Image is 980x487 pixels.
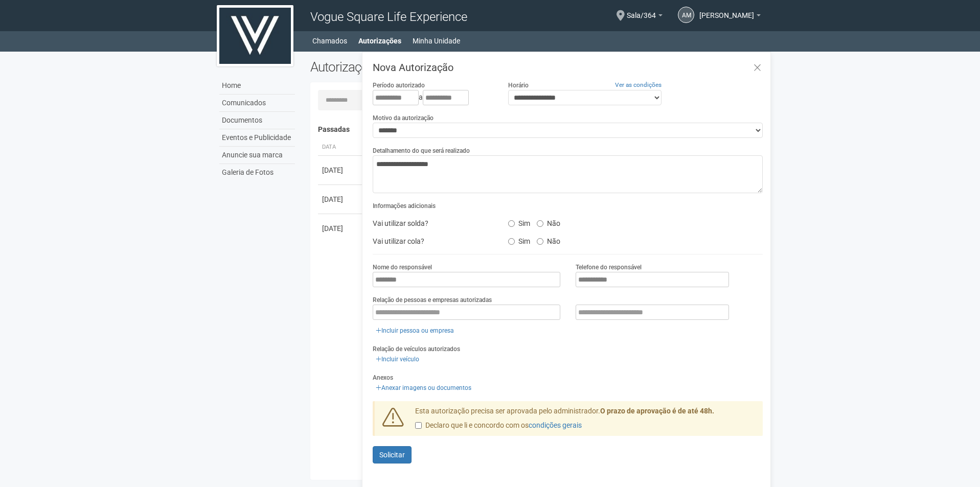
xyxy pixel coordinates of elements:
label: Telefone do responsável [576,263,642,272]
label: Motivo da autorização [373,113,434,123]
label: Período autorizado [373,81,425,90]
a: Autorizações [358,34,401,48]
div: Esta autorização precisa ser aprovada pelo administrador. [407,406,763,436]
label: Sim [508,216,530,228]
a: Comunicados [219,95,295,112]
label: Declaro que li e concordo com os [415,421,582,431]
div: [DATE] [322,194,360,204]
span: Vogue Square Life Experience [310,10,467,24]
div: Vai utilizar cola? [365,234,500,249]
label: Sim [508,234,530,246]
input: Não [537,220,543,227]
a: Minha Unidade [413,34,460,48]
button: Solicitar [373,446,412,463]
label: Relação de pessoas e empresas autorizadas [373,295,492,305]
label: Nome do responsável [373,263,432,272]
img: logo.jpg [217,5,293,66]
span: Sala/364 [627,2,656,19]
input: Não [537,238,543,245]
a: Galeria de Fotos [219,164,295,181]
span: Solicitar [379,451,405,459]
a: condições gerais [529,421,582,429]
a: Sala/364 [627,13,663,21]
label: Horário [508,81,529,90]
a: Incluir veículo [373,354,422,365]
div: Vai utilizar solda? [365,216,500,231]
a: Anexar imagens ou documentos [373,382,474,393]
a: Incluir pessoa ou empresa [373,325,457,336]
a: Anuncie sua marca [219,147,295,164]
a: AM [678,7,694,23]
a: [PERSON_NAME] [699,13,761,21]
label: Anexos [373,373,393,382]
a: Eventos e Publicidade [219,129,295,147]
a: Chamados [312,34,347,48]
a: Documentos [219,112,295,129]
label: Não [537,234,560,246]
strong: O prazo de aprovação é de até 48h. [600,407,714,415]
a: Home [219,77,295,95]
label: Não [537,216,560,228]
label: Detalhamento do que será realizado [373,146,470,155]
label: Relação de veículos autorizados [373,344,460,354]
div: a [373,90,492,105]
h2: Autorizações [310,59,529,75]
a: Ver as condições [615,81,662,88]
div: [DATE] [322,165,360,175]
input: Sim [508,238,515,245]
input: Sim [508,220,515,227]
input: Declaro que li e concordo com oscondições gerais [415,422,422,429]
div: [DATE] [322,223,360,234]
th: Data [318,139,364,156]
span: Aline Martins Braga Saraiva [699,2,754,19]
h3: Nova Autorização [373,62,763,73]
h4: Passadas [318,126,756,133]
label: Informações adicionais [373,201,436,211]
